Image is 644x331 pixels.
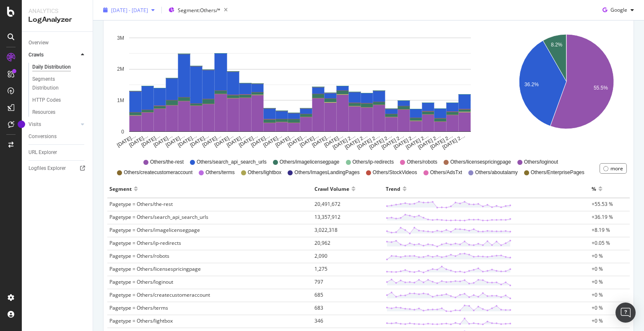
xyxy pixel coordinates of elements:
div: Conversions [29,132,57,141]
span: Pagetype = Others/loginout [109,278,173,285]
a: URL Explorer [29,148,87,157]
span: +8.19 % [592,226,610,233]
span: +0 % [592,304,603,311]
span: 683 [314,304,323,311]
span: Pagetype = Others/the-rest [109,200,173,208]
span: Others/licensespricingpage [450,159,511,166]
span: +36.19 % [592,213,613,221]
span: Segment: Others/* [178,6,221,13]
span: Google [610,6,627,13]
div: Crawl Volume [314,182,349,195]
span: Others/search_api_search_urls [197,159,267,166]
a: Logfiles Explorer [29,164,87,173]
span: Pagetype = Others/licensespricingpage [109,265,201,272]
svg: A chart. [507,25,626,151]
span: Pagetype = Others/ip-redirects [109,239,181,246]
text: 1M [117,98,124,103]
span: Pagetype = Others/lightbox [109,317,173,324]
span: Others/ip-redirects [353,159,394,166]
button: Google [599,3,637,17]
a: Crawls [29,51,78,59]
span: 20,962 [314,239,330,246]
a: Daily Distribution [32,63,87,72]
text: 8.2% [551,42,562,48]
a: Segments Distribution [32,75,87,92]
div: URL Explorer [29,148,57,157]
text: 0 [121,129,124,135]
a: Visits [29,120,78,129]
span: Others/ImagesLandingPages [294,169,359,176]
div: Daily Distribution [32,63,71,72]
span: Others/the-rest [150,159,184,166]
span: +0 % [592,265,603,272]
span: +55.53 % [592,200,613,208]
svg: A chart. [110,25,490,151]
div: LogAnalyzer [29,15,86,25]
button: Segment:Others/* [165,3,231,17]
span: 3,022,318 [314,226,338,233]
div: HTTP Codes [32,96,61,105]
span: Others/terms [205,169,234,176]
span: 13,357,912 [314,213,340,221]
a: Conversions [29,132,87,141]
span: Others/AdsTxt [430,169,462,176]
span: Pagetype = Others/robots [109,252,169,259]
div: Segment [109,182,132,195]
span: Pagetype = Others/search_api_search_urls [109,213,208,221]
div: Analytics [29,7,86,15]
div: Visits [29,120,41,129]
div: Crawls [29,51,44,59]
a: HTTP Codes [32,96,87,105]
span: Pagetype = Others/terms [109,304,168,311]
span: Others/StockVideos [373,169,417,176]
text: 3M [117,35,124,41]
span: +0 % [592,291,603,298]
span: 2,090 [314,252,327,259]
span: +0 % [592,252,603,259]
span: Others/aboutalamy [475,169,517,176]
span: +0 % [592,317,603,324]
span: Others/robots [407,159,437,166]
div: % [592,182,596,195]
div: Resources [32,108,55,117]
a: Resources [32,108,87,117]
span: 346 [314,317,323,324]
span: 685 [314,291,323,298]
div: Tooltip anchor [18,121,25,128]
div: Segments Distribution [32,75,79,92]
div: more [610,165,623,172]
span: +0.05 % [592,239,610,246]
a: Overview [29,38,87,47]
span: Others/createcustomeraccount [124,169,192,176]
text: 55.5% [593,85,608,91]
div: Logfiles Explorer [29,164,66,173]
span: Others/loginout [524,159,558,166]
span: 1,275 [314,265,327,272]
span: Others/lightbox [248,169,282,176]
span: Pagetype = Others/createcustomeraccount [109,291,210,298]
span: Others/EnterprisePages [531,169,584,176]
span: +0 % [592,278,603,285]
span: 20,491,672 [314,200,340,208]
text: 2M [117,67,124,72]
span: [DATE] - [DATE] [111,6,148,13]
span: Others/imagelicensegpage [280,159,340,166]
button: [DATE] - [DATE] [100,3,158,17]
text: 36.2% [524,82,538,88]
div: Trend [386,182,400,195]
span: 797 [314,278,323,285]
span: Pagetype = Others/imagelicensegpage [109,226,200,233]
div: Open Intercom Messenger [615,303,636,323]
div: Overview [29,38,49,47]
